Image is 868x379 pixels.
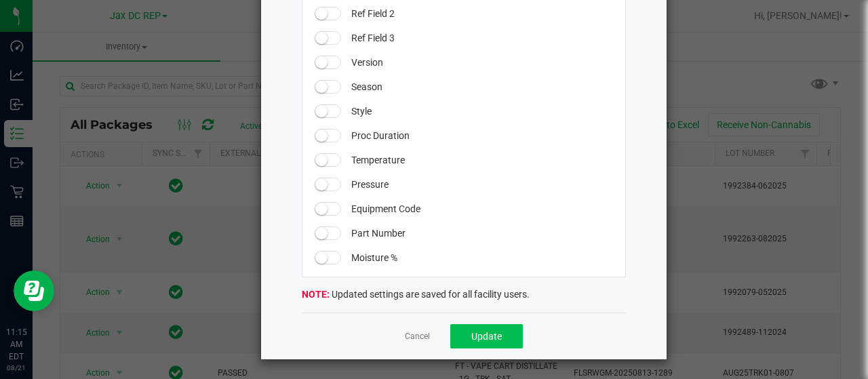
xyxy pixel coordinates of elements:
iframe: Resource center [14,271,54,311]
a: Cancel [405,331,430,342]
span: Temperature [351,148,611,172]
span: Pressure [351,172,611,197]
span: Equipment Code [351,197,611,221]
span: Style [351,99,611,123]
span: Ref Field 2 [351,1,611,26]
span: Updated settings are saved for all facility users. [302,289,530,300]
span: Moisture % [351,245,611,270]
span: Part Number [351,221,611,245]
span: Version [351,50,611,75]
span: Ref Field 3 [351,26,611,50]
span: Proc Duration [351,123,611,148]
span: Update [471,331,502,342]
button: Update [450,324,523,348]
span: Season [351,75,611,99]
